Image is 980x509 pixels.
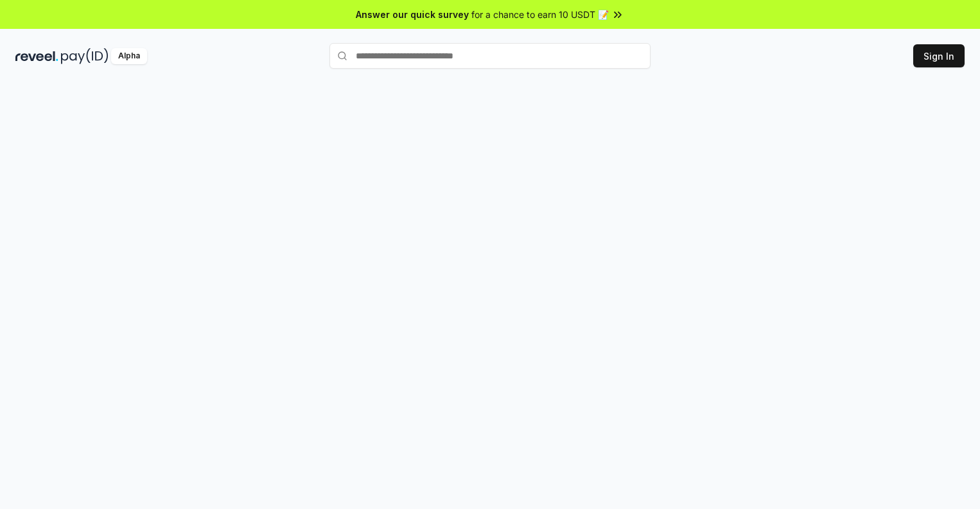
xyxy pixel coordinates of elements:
[913,44,965,67] button: Sign In
[471,8,609,21] span: for a chance to earn 10 USDT 📝
[15,48,58,64] img: reveel_dark
[356,8,469,21] span: Answer our quick survey
[111,48,147,64] div: Alpha
[61,48,109,64] img: pay_id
